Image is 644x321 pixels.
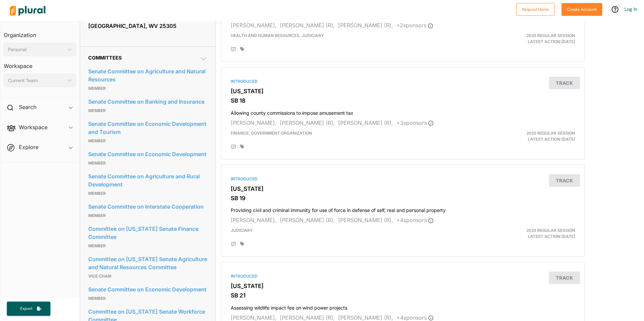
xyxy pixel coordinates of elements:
[549,174,580,187] button: Track
[231,131,312,136] span: Finance, Government Organization
[88,294,207,302] p: Member
[516,3,555,16] button: Request Demo
[88,202,207,212] a: Senate Committee on Interstate Cooperation
[88,242,207,250] p: Member
[88,224,207,242] a: Committee on [US_STATE] Senate Finance Committee
[4,56,76,71] h3: Workspace
[88,97,207,107] a: Senate Committee on Banking and Insurance
[561,3,602,16] button: Create Account
[88,107,207,115] p: Member
[88,189,207,198] p: Member
[280,119,335,126] span: [PERSON_NAME] (R),
[462,227,580,240] div: Latest Action: [DATE]
[231,185,575,192] h3: [US_STATE]
[338,119,393,126] span: [PERSON_NAME] (R),
[231,242,236,247] div: Add Position Statement
[231,204,575,213] h4: Providing civil and criminal immunity for use of force in defense of self, real and personal prop...
[462,130,580,142] div: Latest Action: [DATE]
[280,22,335,29] span: [PERSON_NAME] (R),
[396,217,433,223] span: + 4 sponsor s
[526,228,575,233] span: 2025 Regular Session
[19,103,36,111] h2: Search
[88,55,122,61] span: Committees
[462,33,580,45] div: Latest Action: [DATE]
[88,119,207,137] a: Senate Committee on Economic Development and Tourism
[624,6,637,12] a: Log In
[338,22,393,29] span: [PERSON_NAME] (R),
[88,284,207,294] a: Senate Committee on Economic Development
[8,46,65,53] div: Personal
[88,84,207,93] p: Member
[231,119,277,126] span: [PERSON_NAME],
[231,217,277,223] span: [PERSON_NAME],
[240,144,244,149] div: Add tags
[231,292,575,299] h3: SB 21
[280,314,335,321] span: [PERSON_NAME] (R),
[88,212,207,220] p: Member
[231,88,575,95] h3: [US_STATE]
[231,228,253,233] span: Judiciary
[88,171,207,189] a: Senate Committee on Agriculture and Rural Development
[549,77,580,89] button: Track
[231,47,236,52] div: Add Position Statement
[15,306,37,312] span: Export
[526,131,575,136] span: 2025 Regular Session
[231,195,575,202] h3: SB 19
[231,22,277,29] span: [PERSON_NAME],
[240,242,244,246] div: Add tags
[561,5,602,12] a: Create Account
[396,22,433,29] span: + 2 sponsor s
[8,77,65,84] div: Current Team
[396,314,433,321] span: + 4 sponsor s
[280,217,335,223] span: [PERSON_NAME] (R),
[4,25,76,40] h3: Organization
[88,66,207,84] a: Senate Committee on Agriculture and Natural Resources
[231,144,236,150] div: Add Position Statement
[231,283,575,289] h3: [US_STATE]
[231,33,324,38] span: Health and Human Resources, Judiciary
[231,107,575,116] h4: Allowing county commissions to impose amusement tax
[549,272,580,284] button: Track
[7,301,51,316] button: Export
[240,47,244,51] div: Add tags
[231,78,575,84] div: Introduced
[231,314,277,321] span: [PERSON_NAME],
[516,5,555,12] a: Request Demo
[88,149,207,159] a: Senate Committee on Economic Development
[88,159,207,167] p: Member
[396,119,433,126] span: + 3 sponsor s
[88,272,207,280] p: Vice Chair
[231,97,575,104] h3: SB 18
[231,273,575,279] div: Introduced
[231,302,575,311] h4: Assessing wildlife impact fee on wind power projects
[231,176,575,182] div: Introduced
[88,137,207,145] p: Member
[526,33,575,38] span: 2025 Regular Session
[338,314,393,321] span: [PERSON_NAME] (R),
[338,217,393,223] span: [PERSON_NAME] (R),
[88,254,207,272] a: Committee on [US_STATE] Senate Agriculture and Natural Resources Committee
